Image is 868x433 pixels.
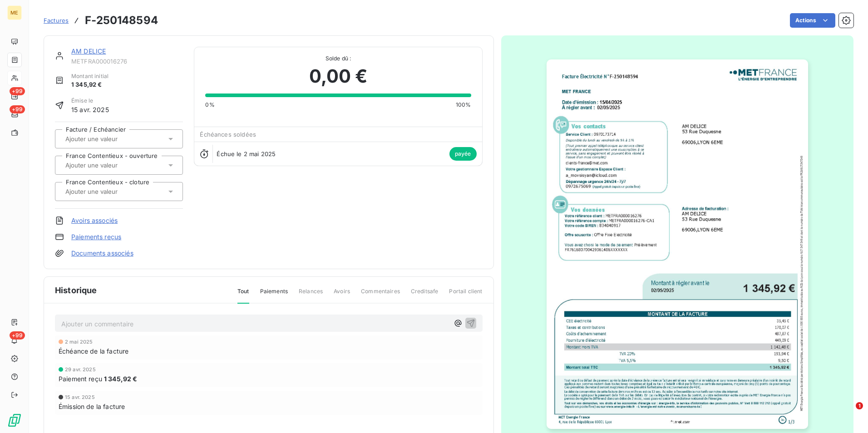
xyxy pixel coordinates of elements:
a: Documents associés [71,249,133,258]
a: Paiements reçus [71,232,121,241]
a: Avoirs associés [71,216,118,225]
span: 15 avr. 2025 [65,394,95,400]
span: 1 [856,402,863,409]
span: Échue le 2 mai 2025 [217,150,276,157]
img: invoice_thumbnail [547,59,808,429]
span: Avoirs [334,287,350,303]
iframe: Intercom live chat [837,402,859,424]
div: ME [7,5,22,20]
span: Tout [237,287,249,304]
span: Émise le [71,97,109,105]
span: Montant initial [71,72,108,80]
span: Portail client [449,287,482,303]
span: Solde dû : [205,54,471,63]
span: Échéance de la facture [59,346,128,356]
span: Relances [299,287,323,303]
button: Actions [790,13,835,28]
span: +99 [10,87,25,95]
span: payée [449,147,477,161]
input: Ajouter une valeur [64,161,156,169]
input: Ajouter une valeur [64,187,156,196]
input: Ajouter une valeur [64,135,156,143]
a: AM DELICE [71,47,106,55]
a: Factures [44,16,69,25]
span: 29 avr. 2025 [65,367,96,372]
span: Émission de la facture [59,402,125,411]
span: Paiement reçu [59,374,102,384]
span: Échéances soldées [200,131,256,138]
span: 1 345,92 € [71,80,108,89]
span: Commentaires [361,287,400,303]
span: 1 345,92 € [104,374,138,384]
span: Creditsafe [411,287,439,303]
h3: F-250148594 [85,12,158,29]
span: Historique [55,284,97,296]
span: 15 avr. 2025 [71,105,109,114]
span: 0,00 € [309,63,368,90]
span: Factures [44,17,69,24]
span: 0% [205,101,214,109]
span: 2 mai 2025 [65,339,93,344]
span: 100% [456,101,471,109]
span: +99 [10,105,25,113]
span: Paiements [260,287,288,303]
span: +99 [10,331,25,340]
span: METFRA000016276 [71,58,183,65]
img: Logo LeanPay [7,413,22,428]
